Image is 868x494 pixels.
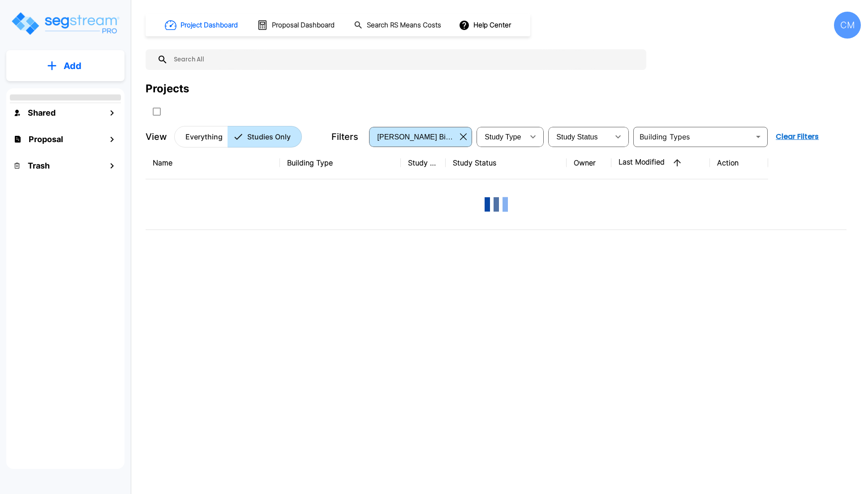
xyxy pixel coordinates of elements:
[146,81,189,97] div: Projects
[174,126,228,147] button: Everything
[485,133,521,141] span: Study Type
[6,53,125,79] button: Add
[247,131,291,142] p: Studies Only
[446,147,567,179] th: Study Status
[834,12,861,39] div: CM
[168,49,642,70] input: Search All
[772,128,822,146] button: Clear Filters
[556,133,598,141] span: Study Status
[28,107,56,119] h1: Shared
[185,131,223,142] p: Everything
[29,133,63,145] h1: Proposal
[752,130,765,143] button: Open
[567,147,611,179] th: Owner
[611,147,710,179] th: Last Modified
[710,147,768,179] th: Action
[228,126,302,147] button: Studies Only
[10,11,120,36] img: Logo
[636,130,750,143] input: Building Types
[146,130,167,143] p: View
[371,124,456,149] div: Select
[350,17,446,34] button: Search RS Means Costs
[401,147,446,179] th: Study Type
[457,17,515,34] button: Help Center
[331,130,358,143] p: Filters
[478,124,524,149] div: Select
[148,103,166,121] button: SelectAll
[180,20,238,30] h1: Project Dashboard
[254,16,339,35] button: Proposal Dashboard
[478,186,514,222] img: Loading
[367,20,441,30] h1: Search RS Means Costs
[161,15,243,35] button: Project Dashboard
[550,124,609,149] div: Select
[174,126,302,147] div: Platform
[64,59,82,73] p: Add
[272,20,335,30] h1: Proposal Dashboard
[146,147,280,179] th: Name
[28,160,50,172] h1: Trash
[280,147,401,179] th: Building Type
